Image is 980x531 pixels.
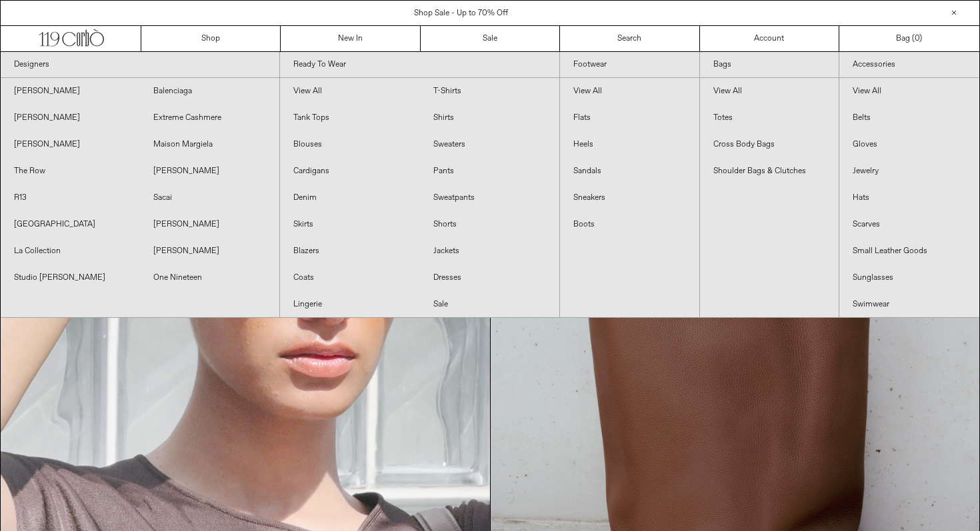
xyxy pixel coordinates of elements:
a: Studio [PERSON_NAME] [1,265,140,291]
a: Scarves [839,211,979,238]
a: Search [560,26,699,51]
a: Maison Margiela [140,131,279,158]
a: Boots [560,211,699,238]
a: Extreme Cashmere [140,105,279,131]
a: Cross Body Bags [700,131,839,158]
a: Shirts [420,105,559,131]
a: Hats [839,185,979,211]
a: [PERSON_NAME] [1,105,140,131]
a: Sandals [560,158,699,185]
a: New In [281,26,420,51]
a: Balenciaga [140,78,279,105]
a: Small Leather Goods [839,238,979,265]
a: Designers [1,52,279,78]
a: View All [280,78,419,105]
a: Shorts [420,211,559,238]
a: [PERSON_NAME] [1,78,140,105]
a: Footwear [560,52,699,78]
a: [PERSON_NAME] [140,211,279,238]
a: La Collection [1,238,140,265]
a: View All [560,78,699,105]
a: Sneakers [560,185,699,211]
span: 0 [915,33,919,44]
a: Coats [280,265,419,291]
a: One Nineteen [140,265,279,291]
a: Accessories [839,52,979,78]
a: Cardigans [280,158,419,185]
a: Jewelry [839,158,979,185]
a: Shoulder Bags & Clutches [700,158,839,185]
a: The Row [1,158,140,185]
a: Lingerie [280,291,419,318]
a: Flats [560,105,699,131]
a: Tank Tops [280,105,419,131]
a: Bag () [839,26,979,51]
a: Sweatpants [420,185,559,211]
a: Swimwear [839,291,979,318]
a: Dresses [420,265,559,291]
a: Blouses [280,131,419,158]
a: Bags [700,52,839,78]
a: Ready To Wear [280,52,559,78]
a: Shop [141,26,281,51]
a: Gloves [839,131,979,158]
a: Sale [421,26,560,51]
a: Jackets [420,238,559,265]
span: ) [915,33,922,45]
a: Belts [839,105,979,131]
a: Sweaters [420,131,559,158]
a: Sunglasses [839,265,979,291]
a: Skirts [280,211,419,238]
a: [PERSON_NAME] [1,131,140,158]
a: Pants [420,158,559,185]
a: Account [700,26,839,51]
a: View All [839,78,979,105]
a: T-Shirts [420,78,559,105]
a: [PERSON_NAME] [140,238,279,265]
a: Sacai [140,185,279,211]
a: View All [700,78,839,105]
a: Totes [700,105,839,131]
a: Heels [560,131,699,158]
a: [PERSON_NAME] [140,158,279,185]
a: Blazers [280,238,419,265]
a: Shop Sale - Up to 70% Off [414,8,508,19]
a: Denim [280,185,419,211]
a: R13 [1,185,140,211]
a: Sale [420,291,559,318]
a: [GEOGRAPHIC_DATA] [1,211,140,238]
